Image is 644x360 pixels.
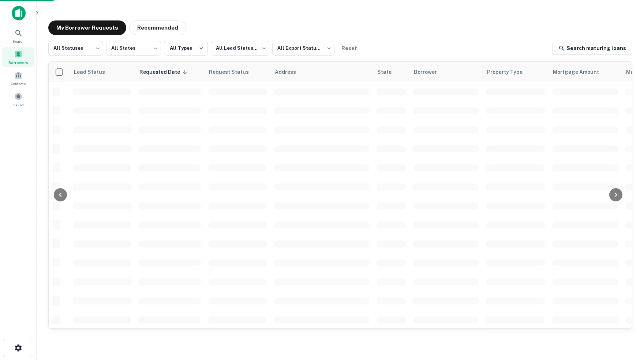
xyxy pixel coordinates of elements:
[69,62,135,82] th: Lead Status
[2,90,34,109] a: Saved
[139,68,190,76] span: Requested Date
[2,26,34,46] a: Search
[209,68,258,76] span: Request Status
[8,60,28,65] span: Borrowers
[377,68,401,76] span: State
[553,68,609,76] span: Mortgage Amount
[12,38,25,44] span: Search
[12,6,26,20] img: capitalize-icon.png
[48,39,103,58] div: All Statuses
[414,68,446,76] span: Borrower
[373,62,409,82] th: State
[553,42,632,55] a: Search maturing loans
[483,62,548,82] th: Property Type
[13,102,24,108] span: Saved
[74,68,115,76] span: Lead Status
[548,62,622,82] th: Mortgage Amount
[337,41,361,56] button: Reset
[205,62,270,82] th: Request Status
[2,68,34,88] a: Contacts
[272,39,334,58] div: All Export Statuses
[135,62,205,82] th: Requested Date
[2,47,34,67] a: Borrowers
[48,20,126,35] button: My Borrower Requests
[275,68,306,76] span: Address
[409,62,483,82] th: Borrower
[211,39,269,58] div: All Lead Statuses
[607,302,644,337] iframe: Chat Widget
[129,20,186,35] button: Recommended
[164,41,208,56] button: All Types
[11,81,26,87] span: Contacts
[106,39,161,58] div: All States
[487,68,532,76] span: Property Type
[270,62,373,82] th: Address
